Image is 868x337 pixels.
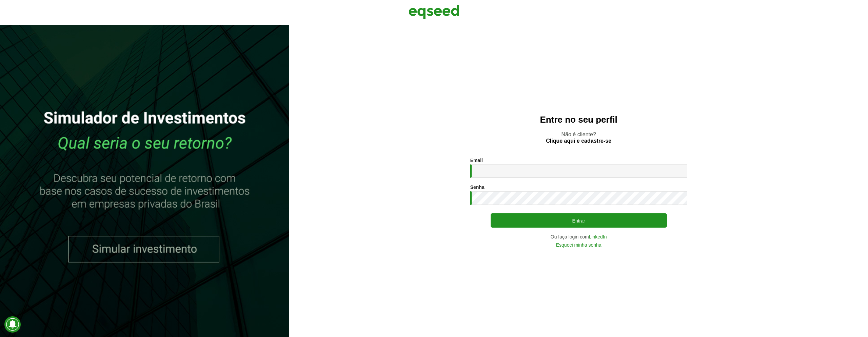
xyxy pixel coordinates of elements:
[470,234,687,239] div: Ou faça login com
[589,234,607,239] a: LinkedIn
[546,138,611,144] a: Clique aqui e cadastre-se
[470,185,485,190] label: Senha
[491,213,667,228] button: Entrar
[409,3,459,20] img: EqSeed Logo
[470,158,483,163] label: Email
[303,115,854,125] h2: Entre no seu perfil
[303,131,854,144] p: Não é cliente?
[556,243,601,247] a: Esqueci minha senha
